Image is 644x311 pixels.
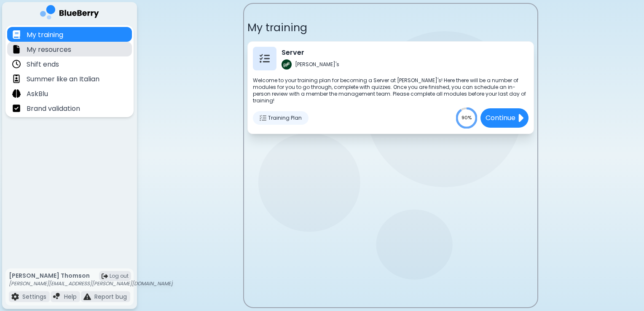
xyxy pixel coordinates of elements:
[260,54,270,64] img: Training Plan
[27,59,59,70] p: Shift ends
[12,60,21,68] img: file icon
[27,89,48,99] p: AskBlu
[40,5,99,22] img: company logo
[27,45,71,55] p: My resources
[22,293,46,300] p: Settings
[282,48,339,58] p: Server
[27,30,63,40] p: My training
[53,293,61,300] img: file icon
[27,104,80,114] p: Brand validation
[295,61,339,68] p: [PERSON_NAME]'s
[260,115,266,121] img: Training Plan
[247,21,534,35] p: My training
[12,75,21,83] img: file icon
[83,293,91,300] img: file icon
[517,112,523,124] img: file icon
[462,114,472,121] text: 90%
[64,293,77,300] p: Help
[486,113,515,123] p: Continue
[102,273,108,279] img: logout
[282,59,292,70] img: Gigi's logo
[9,280,173,287] p: [PERSON_NAME][EMAIL_ADDRESS][PERSON_NAME][DOMAIN_NAME]
[110,273,129,279] span: Log out
[94,293,127,300] p: Report bug
[9,272,173,279] p: [PERSON_NAME] Thomson
[253,77,529,104] p: Welcome to your training plan for becoming a Server at [PERSON_NAME]'s! Here there will be a numb...
[11,293,19,300] img: file icon
[12,45,21,54] img: file icon
[12,104,21,113] img: file icon
[27,74,99,84] p: Summer like an Italian
[477,108,529,128] a: Continuefile icon
[12,30,21,39] img: file icon
[12,89,21,98] img: file icon
[480,108,529,128] button: Continue
[268,115,302,121] span: Training Plan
